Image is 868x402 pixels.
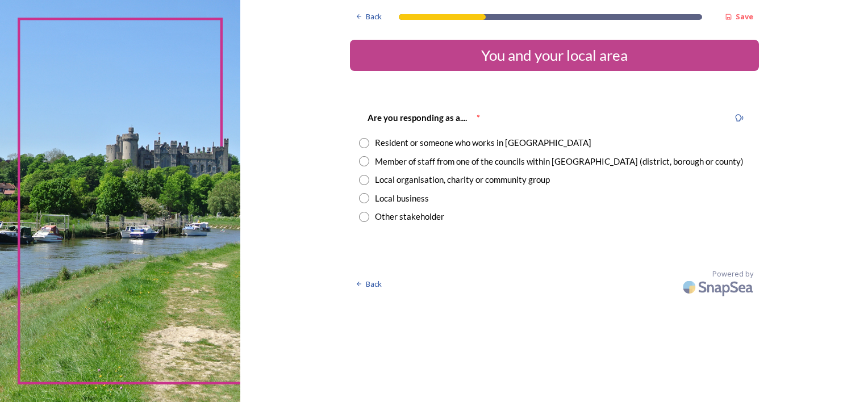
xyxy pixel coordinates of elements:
[375,136,591,149] div: Resident or someone who works in [GEOGRAPHIC_DATA]
[375,173,550,186] div: Local organisation, charity or community group
[712,269,753,279] span: Powered by
[366,279,382,290] span: Back
[368,112,467,123] strong: Are you responding as a....
[366,11,382,22] span: Back
[736,11,753,22] strong: Save
[375,192,429,205] div: Local business
[375,155,744,168] div: Member of staff from one of the councils within [GEOGRAPHIC_DATA] (district, borough or county)
[679,274,759,300] img: SnapSea Logo
[375,210,444,223] div: Other stakeholder
[354,44,754,66] div: You and your local area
